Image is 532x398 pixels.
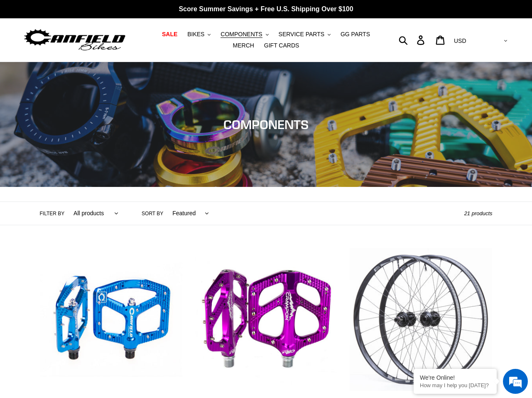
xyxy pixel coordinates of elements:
a: SALE [158,29,181,40]
div: We're Online! [420,374,490,381]
a: MERCH [229,40,258,51]
span: MERCH [233,42,254,49]
span: GIFT CARDS [264,42,299,49]
span: 21 products [464,210,493,216]
span: BIKES [187,31,204,38]
img: Canfield Bikes [23,27,127,53]
span: SERVICE PARTS [279,31,324,38]
span: GG PARTS [341,31,370,38]
label: Filter by [40,210,65,217]
span: COMPONENTS [223,117,309,132]
p: How may I help you today? [420,382,490,388]
label: Sort by [142,210,163,217]
button: COMPONENTS [216,29,272,40]
button: SERVICE PARTS [275,29,335,40]
a: GG PARTS [336,29,374,40]
button: BIKES [183,29,215,40]
a: GIFT CARDS [260,40,304,51]
span: COMPONENTS [221,31,262,38]
span: SALE [162,31,177,38]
